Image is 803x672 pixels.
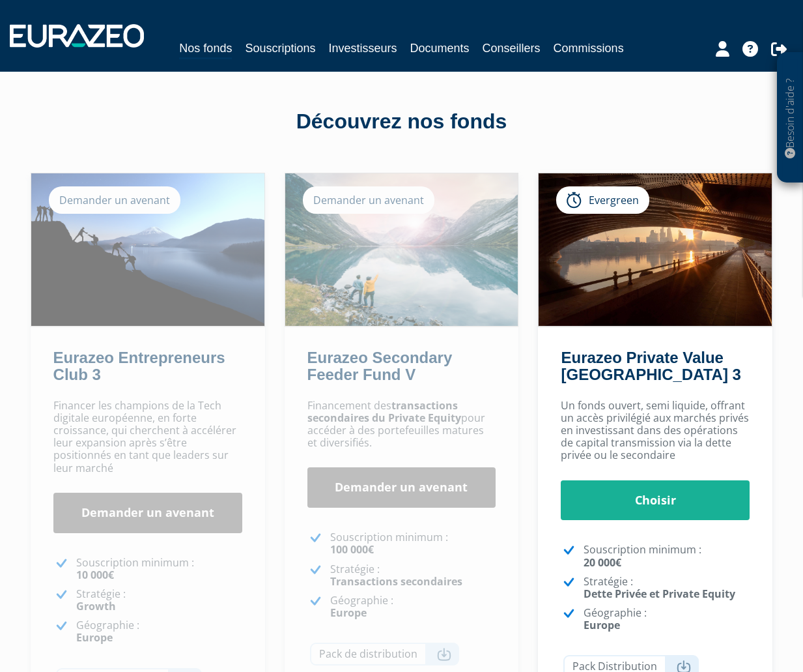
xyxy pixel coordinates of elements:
[76,588,242,613] p: Stratégie :
[31,107,773,137] div: Découvrez nos fonds
[307,349,453,383] a: Eurazeo Secondary Feeder Fund V
[330,594,496,619] p: Géographie :
[307,467,496,508] a: Demander un avenant
[285,173,518,326] img: Eurazeo Secondary Feeder Fund V
[53,400,242,475] p: Financer les champions de la Tech digitale européenne, en forte croissance, qui cherchent à accél...
[584,607,750,632] p: Géographie :
[584,576,750,600] p: Stratégie :
[76,599,116,613] strong: Growth
[303,186,434,214] div: Demander un avenant
[76,557,242,581] p: Souscription minimum :
[783,59,798,177] p: Besoin d'aide ?
[328,39,397,57] a: Investisseurs
[330,574,462,589] strong: Transactions secondaires
[330,563,496,588] p: Stratégie :
[584,587,735,601] strong: Dette Privée et Private Equity
[584,544,750,568] p: Souscription minimum :
[561,480,750,521] a: Choisir
[310,643,459,665] a: Pack de distribution
[307,398,461,425] strong: transactions secondaires du Private Equity
[53,493,242,533] a: Demander un avenant
[307,400,496,450] p: Financement des pour accéder à des portefeuilles matures et diversifiés.
[561,400,750,462] p: Un fonds ouvert, semi liquide, offrant un accès privilégié aux marchés privés en investissant dan...
[330,531,496,556] p: Souscription minimum :
[584,618,620,632] strong: Europe
[554,39,624,57] a: Commissions
[31,173,264,326] img: Eurazeo Entrepreneurs Club 3
[76,630,113,645] strong: Europe
[330,606,367,620] strong: Europe
[539,173,772,326] img: Eurazeo Private Value Europe 3
[330,542,374,557] strong: 100 000€
[245,39,315,57] a: Souscriptions
[53,349,225,383] a: Eurazeo Entrepreneurs Club 3
[483,39,541,57] a: Conseillers
[76,568,114,582] strong: 10 000€
[556,186,649,214] div: Evergreen
[76,619,242,644] p: Géographie :
[561,349,740,383] a: Eurazeo Private Value [GEOGRAPHIC_DATA] 3
[410,39,470,57] a: Documents
[584,555,621,570] strong: 20 000€
[49,186,180,214] div: Demander un avenant
[10,24,144,48] img: 1732889491-logotype_eurazeo_blanc_rvb.png
[179,39,232,59] a: Nos fonds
